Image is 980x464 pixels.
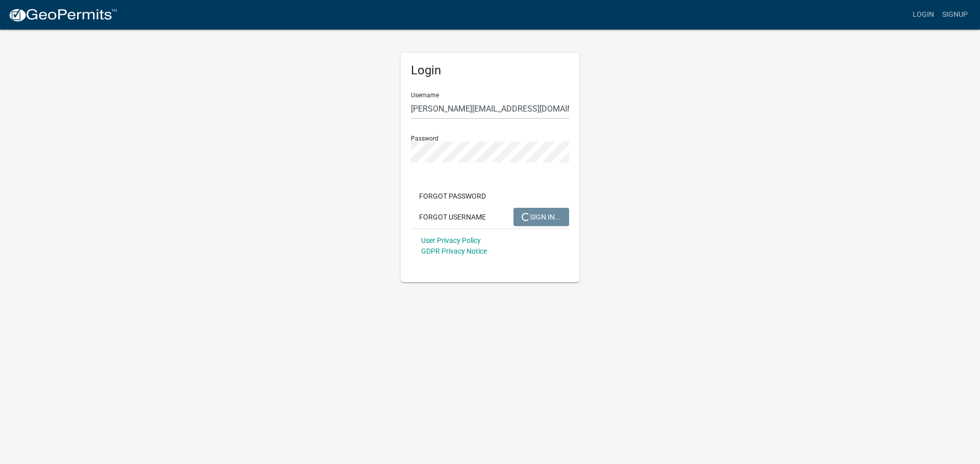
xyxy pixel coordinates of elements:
[522,212,561,221] span: SIGN IN...
[421,247,487,255] a: GDPR Privacy Notice
[411,208,494,226] button: Forgot Username
[421,236,481,244] a: User Privacy Policy
[938,5,972,24] a: Signup
[411,63,569,78] h5: Login
[513,208,569,226] button: SIGN IN...
[411,187,494,205] button: Forgot Password
[909,5,938,24] a: Login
